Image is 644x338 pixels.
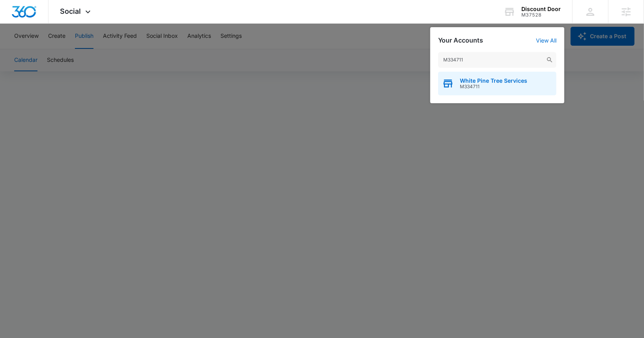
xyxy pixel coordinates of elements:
span: Social [60,7,81,15]
button: White Pine Tree ServicesM334711 [438,72,556,95]
input: Search Accounts [438,52,556,68]
h2: Your Accounts [438,37,483,44]
div: account name [521,6,561,12]
span: M334711 [460,84,527,89]
span: White Pine Tree Services [460,78,527,84]
div: account id [521,12,561,18]
a: View All [536,37,556,44]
